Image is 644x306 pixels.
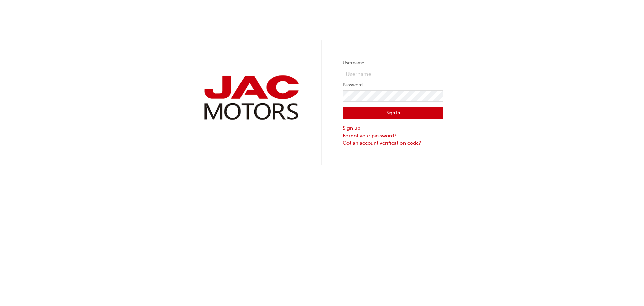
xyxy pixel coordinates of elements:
img: jac-portal [201,73,301,123]
a: Sign up [343,124,443,132]
label: Password [343,81,443,89]
button: Sign In [343,107,443,120]
label: Username [343,59,443,67]
a: Got an account verification code? [343,139,443,147]
input: Username [343,69,443,80]
a: Forgot your password? [343,132,443,140]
